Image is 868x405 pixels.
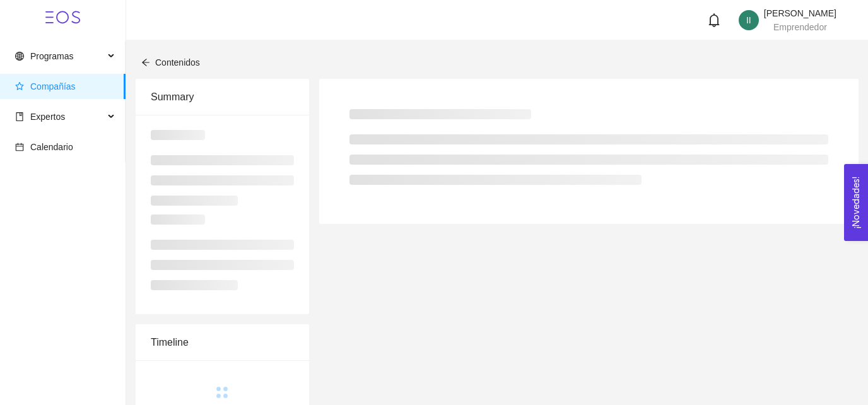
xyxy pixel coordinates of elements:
span: book [15,112,24,121]
span: star [15,82,24,91]
span: bell [707,13,721,27]
div: Timeline [151,324,294,360]
span: Compañías [30,81,76,91]
button: Open Feedback Widget [844,164,868,241]
span: Contenidos [155,57,200,67]
span: global [15,52,24,61]
span: Expertos [30,112,65,122]
span: calendar [15,143,24,151]
span: [PERSON_NAME] [764,8,836,18]
span: Emprendedor [773,22,827,32]
span: Calendario [30,142,73,152]
span: Programas [30,51,73,61]
div: Summary [151,79,294,115]
span: arrow-left [141,58,150,67]
span: II [746,10,751,30]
